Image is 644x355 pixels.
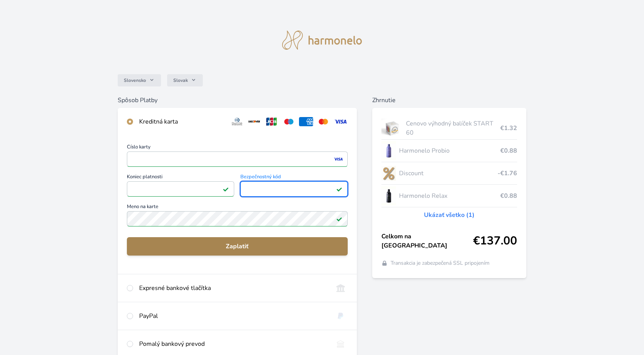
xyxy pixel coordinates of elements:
div: Kreditná karta [139,117,224,126]
span: -€1.76 [498,169,517,178]
div: Expresné bankové tlačítka [139,283,327,293]
span: Koniec platnosti [127,174,234,181]
img: CLEAN_PROBIO_se_stinem_x-lo.jpg [381,141,396,160]
button: Slovak [167,74,203,86]
img: Pole je platné [336,216,342,222]
img: maestro.svg [282,117,296,126]
h6: Zhrnutie [372,96,527,105]
img: discount-lo.png [381,164,396,183]
span: €0.88 [500,191,517,200]
span: Bezpečnostný kód [240,174,348,181]
iframe: Iframe pre bezpečnostný kód [244,184,344,194]
img: visa [333,156,343,163]
img: Pole je platné [336,186,342,192]
span: Cenovo výhodný balíček START 60 [406,119,500,137]
button: Zaplatiť [127,237,348,256]
img: visa.svg [333,117,348,126]
a: Ukázať všetko (1) [424,210,475,220]
iframe: Iframe pre deň vypršania platnosti [130,184,231,194]
img: Pole je platné [223,186,229,192]
img: discover.svg [247,117,261,126]
input: Meno na kartePole je platné [127,211,348,226]
span: Celkom na [GEOGRAPHIC_DATA] [381,232,473,250]
span: €0.88 [500,146,517,155]
img: amex.svg [299,117,313,126]
img: logo.svg [282,31,362,50]
span: €1.32 [500,124,517,133]
span: Discount [399,169,498,178]
img: paypal.svg [333,311,348,321]
img: onlineBanking_SK.svg [333,283,348,293]
div: PayPal [139,311,327,321]
span: Harmonelo Relax [399,191,501,200]
span: Transakcia je zabezpečená SSL pripojením [391,259,490,267]
img: bankTransfer_IBAN.svg [333,339,348,348]
img: mc.svg [316,117,330,126]
span: Harmonelo Probio [399,146,501,155]
span: Číslo karty [127,145,348,151]
span: €137.00 [473,234,517,248]
img: diners.svg [230,117,244,126]
img: CLEAN_RELAX_se_stinem_x-lo.jpg [381,186,396,205]
img: jcb.svg [264,117,279,126]
span: Slovensko [124,77,146,83]
span: Meno na karte [127,204,348,211]
span: Zaplatiť [133,242,342,251]
h6: Spôsob Platby [118,96,357,105]
button: Slovensko [118,74,161,86]
img: start.jpg [381,119,403,138]
div: Pomalý bankový prevod [139,339,327,348]
iframe: Iframe pre číslo karty [130,154,344,164]
span: Slovak [173,77,188,83]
